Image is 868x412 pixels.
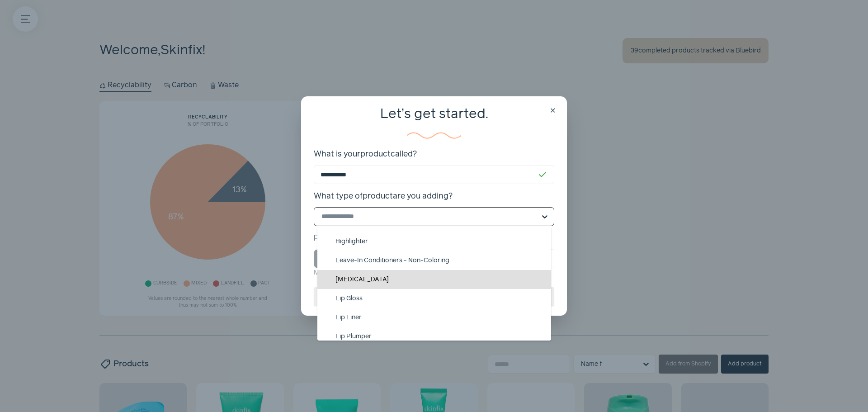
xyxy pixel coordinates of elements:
[317,327,551,346] div: Lip Plumper
[314,190,554,202] span: What type of product are you adding?
[314,148,554,160] span: What is your product called?
[317,308,551,327] div: Lip Liner
[547,104,559,117] button: close
[314,268,531,278] p: Minimum of 256px tall. Square is preferred!
[314,106,554,142] div: Let’s get started.
[549,107,557,114] span: close
[314,165,554,184] input: What is yourproductcalled? check
[321,208,536,226] input: What type ofproductare you adding?
[537,169,548,180] span: check
[317,289,551,308] div: Lip Gloss
[317,232,551,251] div: Highlighter
[314,232,554,244] div: Product image
[317,251,551,270] div: Leave-In Conditioners - Non-Coloring
[317,270,551,289] div: [MEDICAL_DATA]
